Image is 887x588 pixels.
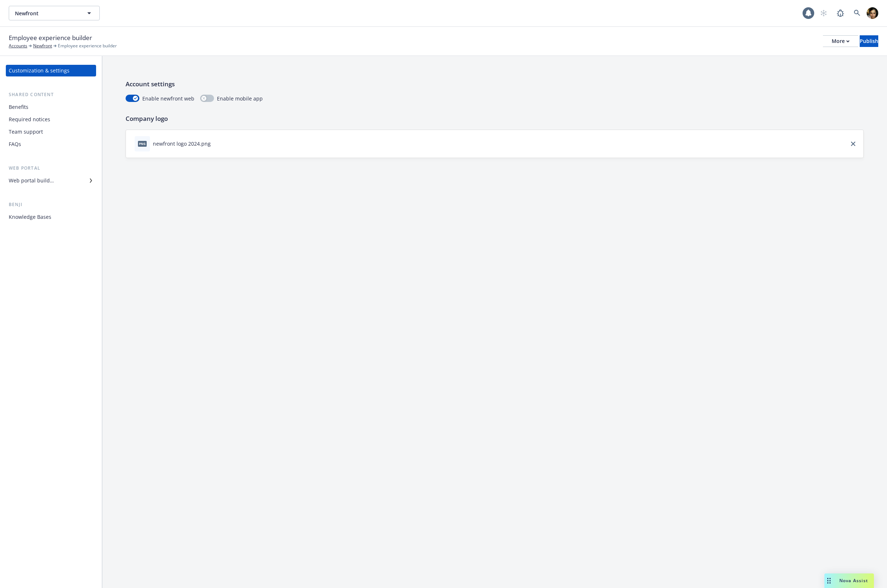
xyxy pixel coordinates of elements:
a: Required notices [6,114,96,125]
a: FAQs [6,138,96,150]
a: Web portal builder [6,175,96,186]
img: photo [867,7,878,19]
span: Employee experience builder [9,33,92,43]
p: Company logo [126,114,864,123]
span: Enable newfront web [142,95,194,102]
a: Knowledge Bases [6,211,96,223]
div: FAQs [9,138,21,150]
div: More [832,36,850,47]
div: Benji [6,201,96,208]
a: Newfront [33,43,52,49]
span: Employee experience builder [58,43,117,49]
span: Enable mobile app [217,95,263,102]
span: png [138,141,147,146]
span: Newfront [15,9,78,17]
p: Account settings [126,79,864,89]
button: Newfront [9,6,100,20]
div: Team support [9,126,43,138]
a: Search [850,6,864,20]
div: Benefits [9,101,28,113]
a: Benefits [6,101,96,113]
a: Team support [6,126,96,138]
div: Customization & settings [9,65,70,76]
a: Report a Bug [833,6,848,20]
div: Publish [860,36,878,47]
a: Start snowing [816,6,831,20]
div: Drag to move [824,573,833,588]
a: Customization & settings [6,65,96,76]
div: Knowledge Bases [9,211,51,223]
button: More [823,35,858,47]
a: Accounts [9,43,27,49]
button: download file [214,140,219,147]
button: Publish [860,35,878,47]
a: close [849,139,858,148]
div: newfront logo 2024.png [153,140,211,147]
div: Web portal builder [9,175,54,186]
div: Shared content [6,91,96,98]
div: Required notices [9,114,50,125]
span: Nova Assist [839,577,868,584]
div: Web portal [6,165,96,172]
button: Nova Assist [824,573,874,588]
